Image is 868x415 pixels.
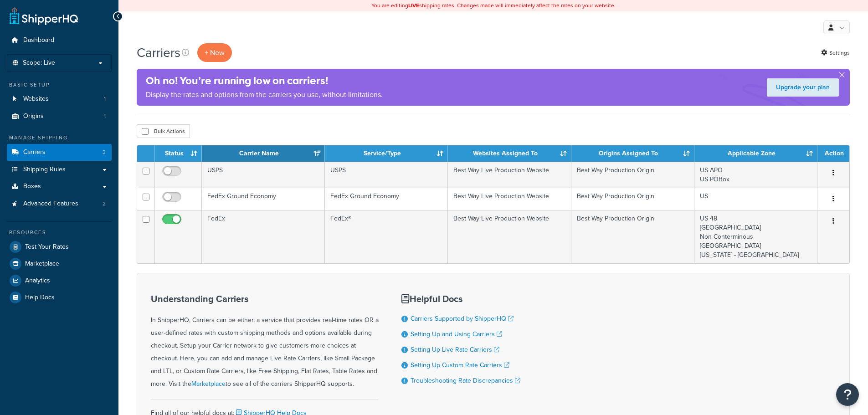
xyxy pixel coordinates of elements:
[7,144,112,161] li: Carriers
[448,145,571,162] th: Websites Assigned To: activate to sort column ascending
[7,81,112,89] div: Basic Setup
[202,188,325,210] td: FedEx Ground Economy
[23,36,54,44] span: Dashboard
[325,188,448,210] td: FedEx Ground Economy
[103,200,106,208] span: 2
[155,145,202,162] th: Status: activate to sort column ascending
[571,188,694,210] td: Best Way Production Origin
[571,162,694,188] td: Best Way Production Origin
[411,360,509,370] a: Setting Up Custom Rate Carriers
[7,229,112,236] div: Resources
[146,73,383,88] h4: Oh no! You’re running low on carriers!
[325,210,448,263] td: FedEx®
[7,289,112,306] a: Help Docs
[448,188,571,210] td: Best Way Live Production Website
[7,239,112,255] a: Test Your Rates
[7,272,112,289] a: Analytics
[571,210,694,263] td: Best Way Production Origin
[7,178,112,195] a: Boxes
[7,108,112,125] li: Origins
[7,108,112,125] a: Origins 1
[197,43,232,62] button: + New
[7,195,112,212] li: Advanced Features
[7,91,112,108] li: Websites
[146,88,383,101] p: Display the rates and options from the carriers you use, without limitations.
[104,113,106,120] span: 1
[7,134,112,142] div: Manage Shipping
[448,210,571,263] td: Best Way Live Production Website
[408,1,419,10] b: LIVE
[694,188,817,210] td: US
[836,383,859,406] button: Open Resource Center
[411,314,514,323] a: Carriers Supported by ShipperHQ
[151,294,379,390] div: In ShipperHQ, Carriers can be either, a service that provides real-time rates OR a user-defined r...
[103,149,106,156] span: 3
[694,210,817,263] td: US 48 [GEOGRAPHIC_DATA] Non Conterminous [GEOGRAPHIC_DATA] [US_STATE] - [GEOGRAPHIC_DATA]
[202,145,325,162] th: Carrier Name: activate to sort column ascending
[694,162,817,188] td: US APO US POBox
[411,345,499,354] a: Setting Up Live Rate Carriers
[411,329,502,339] a: Setting Up and Using Carriers
[151,294,379,304] h3: Understanding Carriers
[401,294,520,304] h3: Helpful Docs
[137,44,180,61] h1: Carriers
[23,149,46,156] span: Carriers
[7,161,112,178] a: Shipping Rules
[7,91,112,108] a: Websites 1
[7,256,112,272] a: Marketplace
[23,200,78,208] span: Advanced Features
[25,260,59,268] span: Marketplace
[191,379,226,389] a: Marketplace
[448,162,571,188] td: Best Way Live Production Website
[411,376,520,385] a: Troubleshooting Rate Discrepancies
[104,95,106,103] span: 1
[767,78,839,97] a: Upgrade your plan
[821,46,850,59] a: Settings
[25,277,50,285] span: Analytics
[571,145,694,162] th: Origins Assigned To: activate to sort column ascending
[23,95,49,103] span: Websites
[10,7,78,25] a: ShipperHQ Home
[7,32,112,49] a: Dashboard
[23,113,44,120] span: Origins
[202,162,325,188] td: USPS
[23,166,66,174] span: Shipping Rules
[7,195,112,212] a: Advanced Features 2
[202,210,325,263] td: FedEx
[137,124,190,138] button: Bulk Actions
[325,162,448,188] td: USPS
[7,144,112,161] a: Carriers 3
[23,183,41,190] span: Boxes
[23,59,55,67] span: Scope: Live
[325,145,448,162] th: Service/Type: activate to sort column ascending
[25,243,69,251] span: Test Your Rates
[694,145,817,162] th: Applicable Zone: activate to sort column ascending
[25,294,55,302] span: Help Docs
[817,145,849,162] th: Action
